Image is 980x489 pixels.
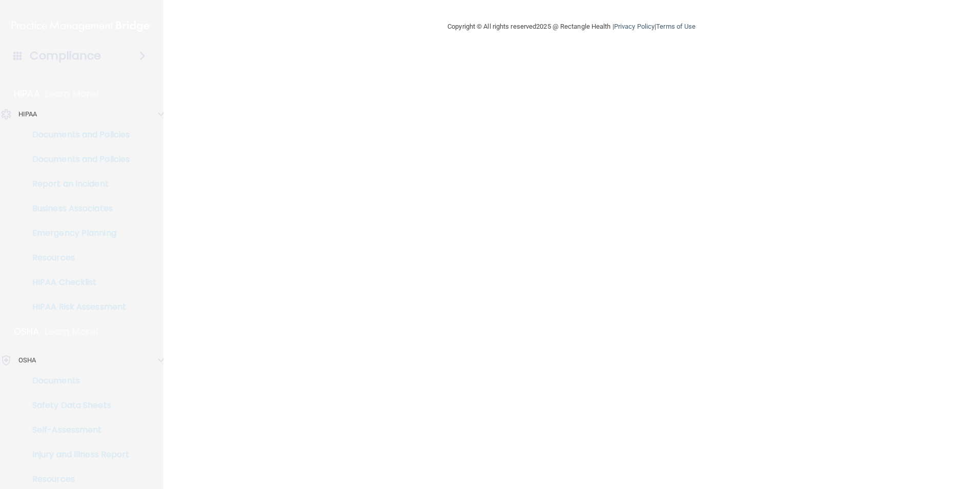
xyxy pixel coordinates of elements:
[7,376,147,386] p: Documents
[7,425,147,435] p: Self-Assessment
[45,325,99,338] p: Learn More!
[614,23,655,30] a: Privacy Policy
[7,203,147,214] p: Business Associates
[7,130,147,140] p: Documents and Policies
[7,154,147,165] p: Documents and Policies
[7,400,147,411] p: Safety Data Sheets
[18,354,36,366] p: OSHA
[45,88,99,100] p: Learn More!
[12,16,151,36] img: PMB logo
[30,49,101,63] h4: Compliance
[7,228,147,238] p: Emergency Planning
[7,474,147,484] p: Resources
[7,302,147,312] p: HIPAA Risk Assessment
[14,325,39,338] p: OSHA
[7,179,147,189] p: Report an Incident
[7,277,147,288] p: HIPAA Checklist
[656,23,696,30] a: Terms of Use
[7,253,147,263] p: Resources
[14,88,40,100] p: HIPAA
[7,450,147,460] p: Injury and Illness Report
[18,108,37,120] p: HIPAA
[384,10,759,43] div: Copyright © All rights reserved 2025 @ Rectangle Health | |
